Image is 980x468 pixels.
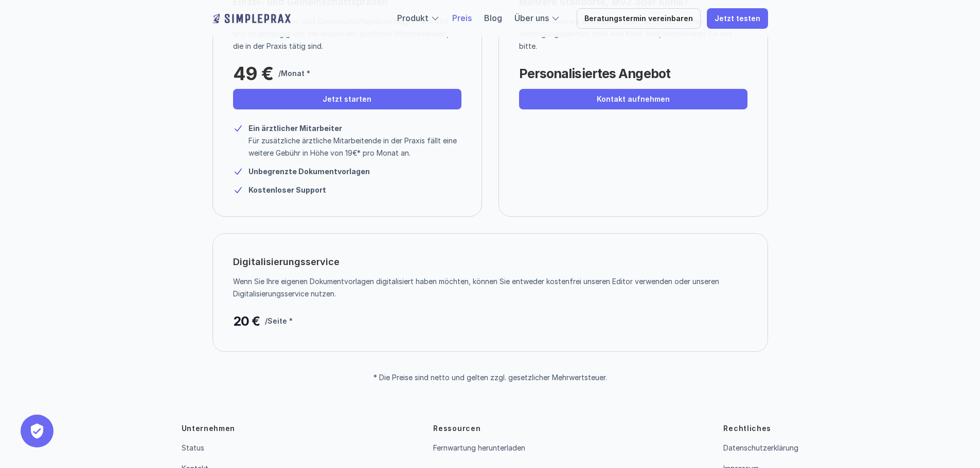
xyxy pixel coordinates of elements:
[584,14,693,23] p: Beratungstermin vereinbaren
[577,8,701,29] a: Beratungstermin vereinbaren
[233,89,461,109] a: Jetzt starten
[484,13,502,23] a: Blog
[278,67,310,80] p: /Monat *
[233,275,740,300] p: Wenn Sie Ihre eigenen Dokumentvorlagen digitalisiert haben möchten, können Sie entweder kostenfre...
[233,311,260,331] p: 20 €
[433,443,525,452] a: Fernwartung herunterladen
[248,185,326,194] strong: Kostenloser Support
[248,135,461,159] p: Für zusätzliche ärztliche Mitarbeitende in der Praxis fällt eine weitere Gebühr in Höhe von 19€* ...
[519,89,747,109] a: Kontakt aufnehmen
[715,14,760,23] p: Jetzt testen
[182,443,204,452] a: Status
[723,443,798,452] a: Datenschutzerklärung
[233,254,340,270] p: Digitalisierungsservice
[707,8,768,29] a: Jetzt testen
[248,167,370,176] strong: Unbegrenzte Dokumentvorlagen
[233,63,273,84] p: 49 €
[723,423,771,434] p: Rechtliches
[597,95,670,104] p: Kontakt aufnehmen
[323,95,371,104] p: Jetzt starten
[265,315,293,327] p: /Seite *
[373,373,607,382] p: * Die Preise sind netto und gelten zzgl. gesetzlicher Mehrwertsteuer.
[514,13,549,23] a: Über uns
[182,423,236,434] p: Unternehmen
[452,13,472,23] a: Preis
[519,63,670,84] p: Personalisiertes Angebot
[433,423,480,434] p: Ressourcen
[248,124,342,133] strong: Ein ärztlicher Mitarbeiter
[397,13,429,23] a: Produkt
